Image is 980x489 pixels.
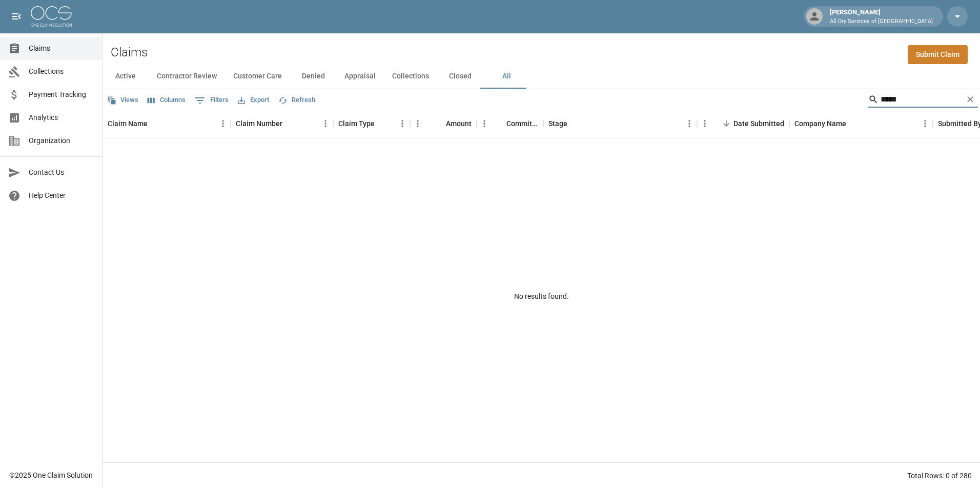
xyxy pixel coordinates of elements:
span: Organization [29,135,94,146]
button: Menu [410,116,425,131]
button: Sort [719,116,733,131]
div: Stage [548,109,567,138]
button: Collections [384,64,437,89]
button: Sort [846,116,861,131]
button: Menu [682,116,697,131]
div: Stage [543,109,697,138]
div: Date Submitted [733,109,784,138]
div: Claim Number [236,109,282,138]
button: Clear [963,92,978,107]
button: Customer Care [225,64,290,89]
div: Search [868,91,978,110]
button: Refresh [276,92,318,108]
h2: Claims [111,45,148,60]
div: © 2025 One Claim Solution [9,470,93,480]
div: Company Name [794,109,846,138]
button: Sort [148,116,162,131]
button: Contractor Review [149,64,225,89]
button: Closed [437,64,483,89]
div: Claim Type [338,109,375,138]
button: Show filters [192,92,231,109]
div: Claim Name [108,109,148,138]
button: Sort [567,116,582,131]
button: open drawer [6,6,27,27]
button: Menu [395,116,410,131]
button: Menu [917,116,933,131]
div: dynamic tabs [103,64,980,89]
div: Amount [446,109,472,138]
div: Committed Amount [477,109,543,138]
img: ocs-logo-white-transparent.png [31,6,72,27]
button: Menu [318,116,333,131]
div: [PERSON_NAME] [826,7,937,26]
div: Claim Name [103,109,231,138]
button: Select columns [145,92,188,108]
span: Help Center [29,190,94,201]
button: Menu [477,116,492,131]
div: Company Name [789,109,933,138]
div: Claim Number [231,109,333,138]
button: Sort [432,116,446,131]
button: Export [235,92,272,108]
span: Claims [29,43,94,54]
button: Menu [697,116,712,131]
p: All Dry Services of [GEOGRAPHIC_DATA] [830,17,933,26]
div: Committed Amount [506,109,538,138]
button: Appraisal [336,64,384,89]
button: Views [105,92,141,108]
div: Amount [410,109,477,138]
button: Menu [215,116,231,131]
div: Claim Type [333,109,410,138]
button: Denied [290,64,336,89]
span: Contact Us [29,167,94,178]
button: Sort [375,116,389,131]
div: Total Rows: 0 of 280 [907,471,972,481]
span: Analytics [29,112,94,123]
div: No results found. [103,138,980,455]
span: Collections [29,66,94,77]
button: Sort [282,116,297,131]
button: All [483,64,529,89]
button: Sort [492,116,506,131]
button: Active [103,64,149,89]
span: Payment Tracking [29,89,94,100]
div: Date Submitted [697,109,789,138]
a: Submit Claim [908,45,968,64]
